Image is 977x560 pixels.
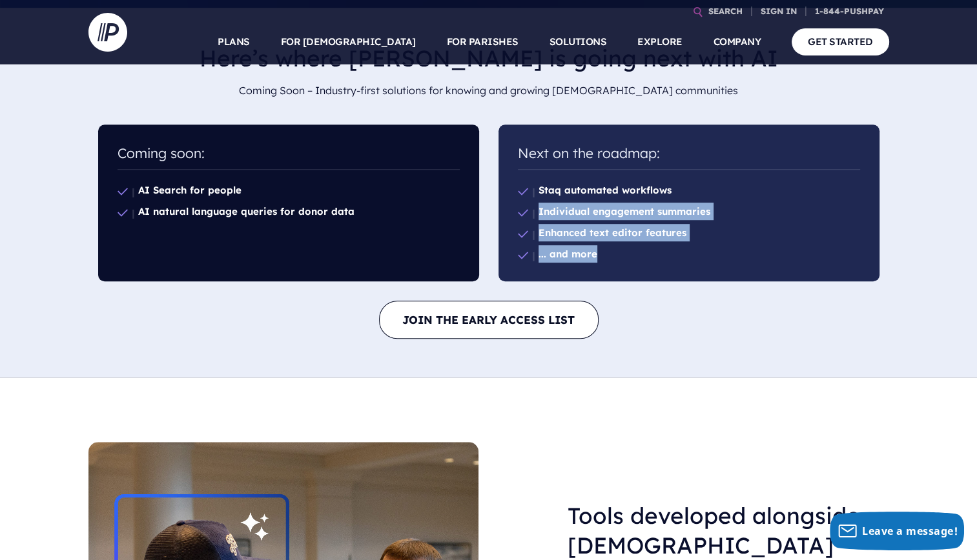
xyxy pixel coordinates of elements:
[792,28,889,55] a: GET STARTED
[539,184,672,196] b: Staq automated workflows
[862,524,958,538] span: Leave a message!
[714,19,761,65] a: COMPANY
[118,144,460,168] h5: Coming soon:
[281,19,416,65] a: FOR [DEMOGRAPHIC_DATA]
[830,512,964,550] button: Leave a message!
[539,226,686,239] b: Enhanced text editor features
[518,144,860,168] h5: Next on the roadmap:
[550,19,607,65] a: SOLUTIONS
[637,19,683,65] a: EXPLORE
[218,19,250,65] a: PLANS
[539,205,710,217] b: Individual engagement summaries
[200,44,778,72] span: Here’s where [PERSON_NAME] is going next with AI
[539,248,597,260] b: ... and more
[138,205,355,217] b: AI natural language queries for donor data
[447,19,519,65] a: FOR PARISHES
[379,301,599,339] a: Join the early access list
[138,184,242,196] b: AI Search for people
[239,84,738,97] span: Coming Soon – Industry-first solutions for knowing and growing [DEMOGRAPHIC_DATA] communities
